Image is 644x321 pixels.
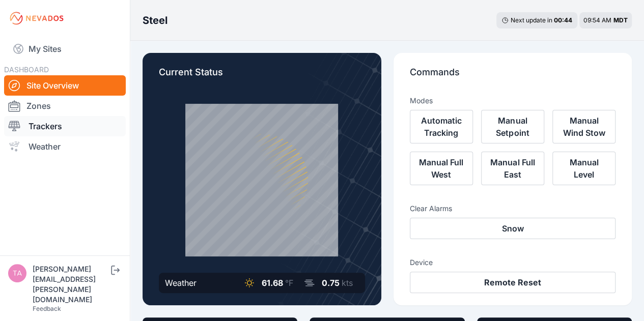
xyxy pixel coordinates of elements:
div: 00 : 44 [554,16,572,24]
span: kts [342,278,353,288]
img: Nevados [8,10,65,26]
span: 61.68 [262,278,283,288]
button: Manual Full East [481,152,544,185]
span: DASHBOARD [4,65,49,74]
button: Manual Wind Stow [552,110,615,143]
h3: Modes [410,96,433,106]
a: Weather [4,136,126,157]
div: Weather [165,277,197,289]
span: Next update in [511,16,552,24]
p: Current Status [159,65,365,87]
img: tayton.sullivan@solvenergy.com [8,264,26,282]
button: Manual Full West [410,152,473,185]
span: MDT [613,16,628,24]
button: Manual Level [552,152,615,185]
button: Manual Setpoint [481,110,544,143]
a: Feedback [33,305,61,312]
a: Zones [4,96,126,116]
a: My Sites [4,37,126,61]
button: Automatic Tracking [410,110,473,143]
button: Remote Reset [410,272,616,293]
span: °F [285,278,293,288]
span: 09:54 AM [583,16,611,24]
h3: Clear Alarms [410,203,616,214]
h3: Device [410,257,616,268]
p: Commands [410,65,616,87]
h3: Steel [143,13,167,27]
button: Snow [410,218,616,239]
a: Trackers [4,116,126,136]
span: 0.75 [322,278,340,288]
div: [PERSON_NAME][EMAIL_ADDRESS][PERSON_NAME][DOMAIN_NAME] [33,264,109,305]
a: Site Overview [4,75,126,96]
nav: Breadcrumb [143,7,167,34]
